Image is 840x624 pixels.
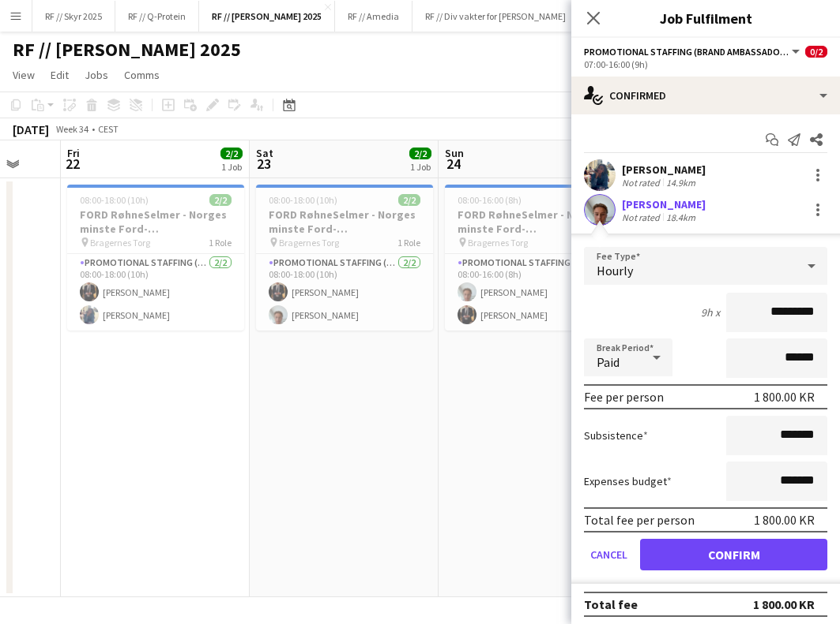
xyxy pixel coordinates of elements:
[221,161,242,173] div: 1 Job
[398,194,420,206] span: 2/2
[640,539,827,570] button: Confirm
[584,428,648,443] label: Subsistence
[124,68,160,82] span: Comms
[622,197,706,211] div: [PERSON_NAME]
[118,65,166,85] a: Comms
[13,68,35,82] span: View
[622,211,663,223] div: Not rated
[67,146,80,160] span: Fri
[663,211,699,223] div: 18.4km
[44,65,75,85] a: Edit
[269,194,337,206] span: 08:00-18:00 (10h)
[754,512,815,528] div: 1 800.00 KR
[256,254,433,331] app-card-role: Promotional Staffing (Brand Ambassadors)2/208:00-18:00 (10h)[PERSON_NAME][PERSON_NAME]
[584,539,634,570] button: Cancel
[805,46,827,58] span: 0/2
[13,121,49,137] div: [DATE]
[67,185,244,331] app-job-card: 08:00-18:00 (10h)2/2FORD RøhneSelmer - Norges minste Ford-forhandlerkontor Bragernes Torg1 RolePr...
[597,263,633,278] span: Hourly
[78,65,115,85] a: Jobs
[13,38,241,62] h1: RF // [PERSON_NAME] 2025
[445,254,622,331] app-card-role: Promotional Staffing (Brand Ambassadors)2/208:00-16:00 (8h)[PERSON_NAME][PERSON_NAME]
[571,8,840,28] h3: Job Fulfilment
[468,237,528,248] span: Bragernes Torg
[584,596,638,612] div: Total fee
[622,177,663,189] div: Not rated
[254,155,273,173] span: 23
[80,194,149,206] span: 08:00-18:00 (10h)
[209,237,232,248] span: 1 Role
[445,207,622,236] h3: FORD RøhneSelmer - Norges minste Ford-forhandlerkontor
[256,146,273,160] span: Sat
[410,161,431,173] div: 1 Job
[412,1,579,32] button: RF // Div vakter for [PERSON_NAME]
[32,1,115,32] button: RF // Skyr 2025
[199,1,335,32] button: RF // [PERSON_NAME] 2025
[65,155,80,173] span: 22
[445,185,622,331] app-job-card: 08:00-16:00 (8h)2/2FORD RøhneSelmer - Norges minste Ford-forhandlerkontor Bragernes Torg1 RolePro...
[443,155,464,173] span: 24
[458,194,522,206] span: 08:00-16:00 (8h)
[6,65,41,85] a: View
[622,163,706,177] div: [PERSON_NAME]
[584,512,695,528] div: Total fee per person
[409,148,431,159] span: 2/2
[571,77,840,114] div: Confirmed
[115,1,199,32] button: RF // Q-Protein
[597,354,620,370] span: Paid
[445,146,464,160] span: Sun
[584,58,827,70] div: 07:00-16:00 (9h)
[584,474,672,488] label: Expenses budget
[335,1,412,32] button: RF // Amedia
[67,254,244,331] app-card-role: Promotional Staffing (Brand Ambassadors)2/208:00-18:00 (10h)[PERSON_NAME][PERSON_NAME]
[98,123,119,135] div: CEST
[51,68,69,82] span: Edit
[256,207,433,236] h3: FORD RøhneSelmer - Norges minste Ford-forhandlerkontor
[52,123,92,135] span: Week 34
[701,305,720,319] div: 9h x
[584,46,789,58] span: Promotional Staffing (Brand Ambassadors)
[209,194,232,206] span: 2/2
[754,389,815,405] div: 1 800.00 KR
[584,389,664,405] div: Fee per person
[584,46,802,58] button: Promotional Staffing (Brand Ambassadors)
[397,237,420,248] span: 1 Role
[220,148,243,159] span: 2/2
[90,237,150,248] span: Bragernes Torg
[67,207,244,236] h3: FORD RøhneSelmer - Norges minste Ford-forhandlerkontor
[85,68,108,82] span: Jobs
[663,177,699,189] div: 14.9km
[256,185,433,331] app-job-card: 08:00-18:00 (10h)2/2FORD RøhneSelmer - Norges minste Ford-forhandlerkontor Bragernes Torg1 RolePr...
[753,596,815,612] div: 1 800.00 KR
[279,237,339,248] span: Bragernes Torg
